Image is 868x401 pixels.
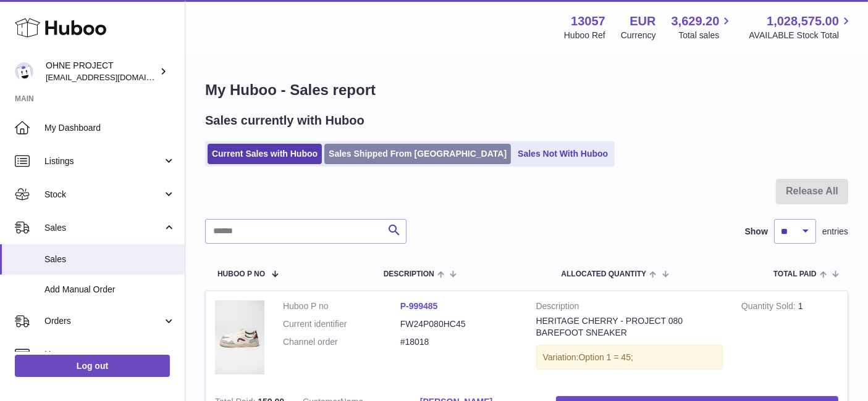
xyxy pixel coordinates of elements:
[44,222,162,234] span: Sales
[579,352,633,362] span: Option 1 = 45;
[536,315,723,339] div: HERITAGE CHERRY - PROJECT 080 BAREFOOT SNEAKER
[44,349,175,360] span: Usage
[44,284,175,296] span: Add Manual Order
[536,345,723,370] div: Variation:
[44,155,162,167] span: Listings
[773,270,817,278] span: Total paid
[215,300,264,374] img: CHERRY.png
[324,144,511,164] a: Sales Shipped From [GEOGRAPHIC_DATA]
[217,270,265,278] span: Huboo P no
[384,270,434,278] span: Description
[741,301,798,314] strong: Quantity Sold
[283,300,400,312] dt: Huboo P no
[767,13,839,30] span: 1,028,575.00
[44,315,162,327] span: Orders
[732,291,848,387] td: 1
[571,13,605,30] strong: 13057
[400,318,518,330] dd: FW24P080HC45
[46,60,157,83] div: OHNE PROJECT
[205,112,364,129] h2: Sales currently with Huboo
[15,355,170,377] a: Log out
[678,30,733,41] span: Total sales
[44,122,175,134] span: My Dashboard
[15,62,33,81] img: internalAdmin-13057@internal.huboo.com
[283,318,400,330] dt: Current identifier
[672,13,734,41] a: 3,629.20 Total sales
[283,336,400,348] dt: Channel order
[44,254,175,265] span: Sales
[46,72,182,82] span: [EMAIL_ADDRESS][DOMAIN_NAME]
[536,300,723,315] strong: Description
[205,80,848,100] h1: My Huboo - Sales report
[44,189,162,200] span: Stock
[749,30,853,41] span: AVAILABLE Stock Total
[561,270,646,278] span: ALLOCATED Quantity
[564,30,605,41] div: Huboo Ref
[630,13,655,30] strong: EUR
[208,144,322,164] a: Current Sales with Huboo
[400,336,518,348] dd: #18018
[621,30,656,41] div: Currency
[513,144,612,164] a: Sales Not With Huboo
[749,13,853,41] a: 1,028,575.00 AVAILABLE Stock Total
[745,226,768,238] label: Show
[672,13,720,30] span: 3,629.20
[822,226,848,238] span: entries
[400,301,438,311] a: P-999485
